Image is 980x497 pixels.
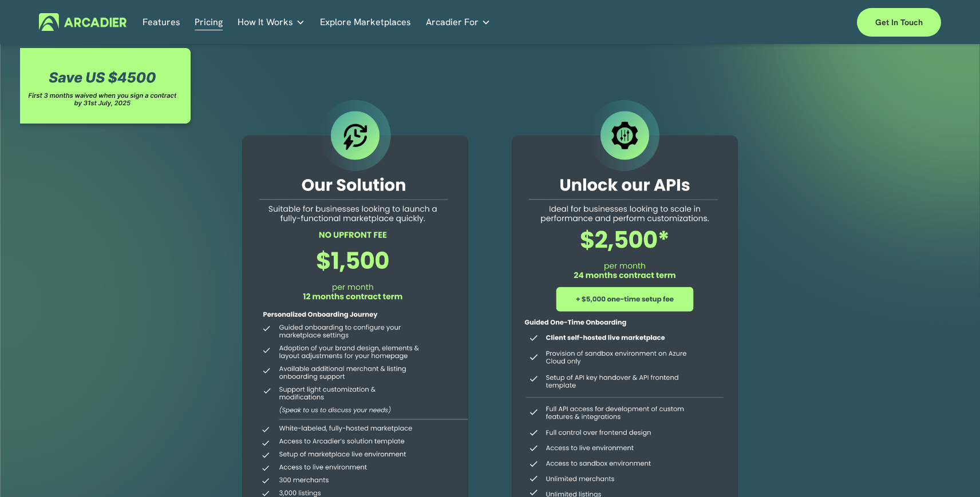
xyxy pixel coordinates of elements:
a: folder dropdown [426,13,491,31]
a: folder dropdown [238,13,305,31]
span: How It Works [238,14,293,30]
span: Arcadier For [426,14,479,30]
a: Explore Marketplaces [320,13,411,31]
img: Arcadier [39,13,127,31]
a: Get in touch [857,8,941,37]
a: Features [143,13,180,31]
a: Pricing [195,13,223,31]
